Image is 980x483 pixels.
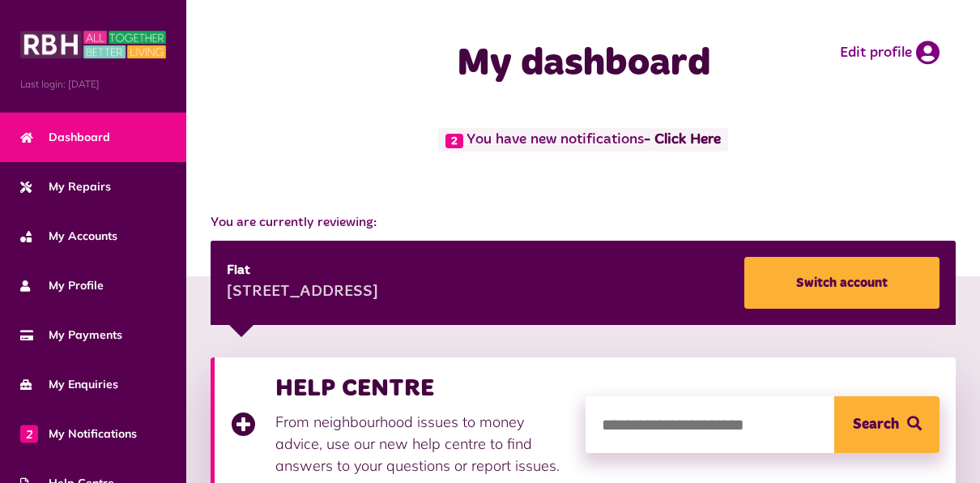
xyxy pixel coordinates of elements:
span: Dashboard [20,129,110,146]
h1: My dashboard [401,41,765,88]
span: My Accounts [20,228,117,245]
span: My Payments [20,327,122,344]
span: You have new notifications [438,128,728,152]
img: MyRBH [20,28,166,61]
span: You are currently reviewing: [211,213,956,233]
a: Edit profile [840,41,940,65]
p: From neighbourhood issues to money advice, use our new help centre to find answers to your questi... [275,411,569,477]
span: 2 [445,134,463,148]
span: My Profile [20,277,104,294]
a: Switch account [744,257,940,309]
h3: HELP CENTRE [275,374,569,403]
span: Last login: [DATE] [20,77,166,92]
span: Search [853,396,899,453]
button: Search [834,396,940,453]
span: My Notifications [20,425,137,442]
div: Flat [227,261,378,280]
a: - Click Here [644,133,721,147]
div: [STREET_ADDRESS] [227,280,378,305]
span: My Enquiries [20,376,118,393]
span: My Repairs [20,178,111,195]
span: 2 [20,425,38,442]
